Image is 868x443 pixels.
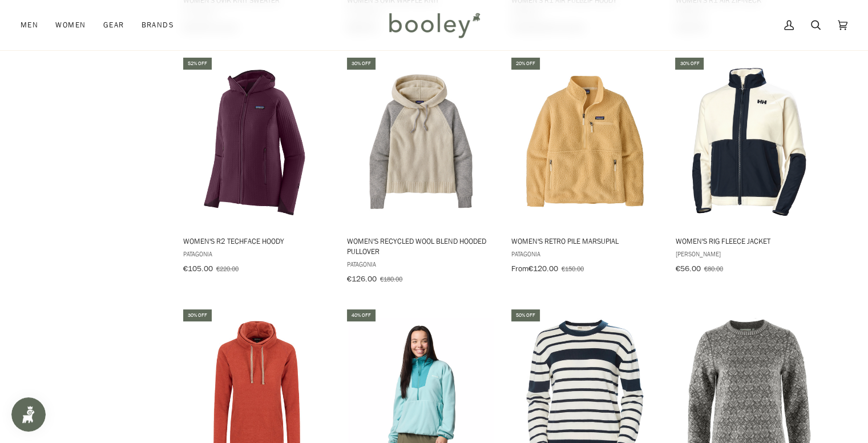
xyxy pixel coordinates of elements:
span: Women's R2 TechFace Hoody [183,236,331,246]
a: Women's Recycled Wool Blend Hooded Pullover [345,56,496,288]
img: Patagonia Women's Retro Pile Marsupial Beeswax Tan - Booley Galway [510,66,661,218]
span: €180.00 [380,274,402,284]
a: Women's Retro Pile Marsupial [510,56,661,277]
span: Patagonia [511,249,659,259]
span: Women's Rig Fleece Jacket [675,236,823,246]
a: Women's R2 TechFace Hoody [181,56,333,277]
div: 40% off [347,309,376,321]
div: 30% off [347,58,376,70]
span: €126.00 [347,273,377,284]
span: €105.00 [183,263,213,274]
span: [PERSON_NAME] [675,249,823,259]
img: Booley [384,9,484,42]
div: 20% off [511,58,540,70]
span: Women's Retro Pile Marsupial [511,236,659,246]
span: Brands [141,19,174,31]
span: From [511,263,528,274]
span: €120.00 [528,263,558,274]
iframe: Button to open loyalty program pop-up [11,397,46,432]
div: 50% off [511,309,540,321]
div: 30% off [675,58,704,70]
div: 52% off [183,58,212,70]
span: Patagonia [183,249,331,259]
img: Patagonia Women's R2 TechFace Hoody Night Plum - Booley Galway [181,66,333,218]
span: Women's Recycled Wool Blend Hooded Pullover [347,236,495,256]
span: Gear [103,19,124,31]
span: €56.00 [675,263,700,274]
div: 30% off [183,309,212,321]
img: Helly Hansen Women's Rig Fleece Jacket Cream - Booley Galway [673,66,825,218]
a: Women's Rig Fleece Jacket [673,56,825,277]
span: Patagonia [347,259,495,269]
span: €80.00 [704,264,722,273]
img: Patagonia Women's Recycled Wool Blend Hooded Pullover Dyno White - Booley Galway [345,66,496,218]
span: €220.00 [216,264,239,273]
span: Women [55,19,86,31]
span: Men [21,19,38,31]
span: €150.00 [562,264,584,273]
